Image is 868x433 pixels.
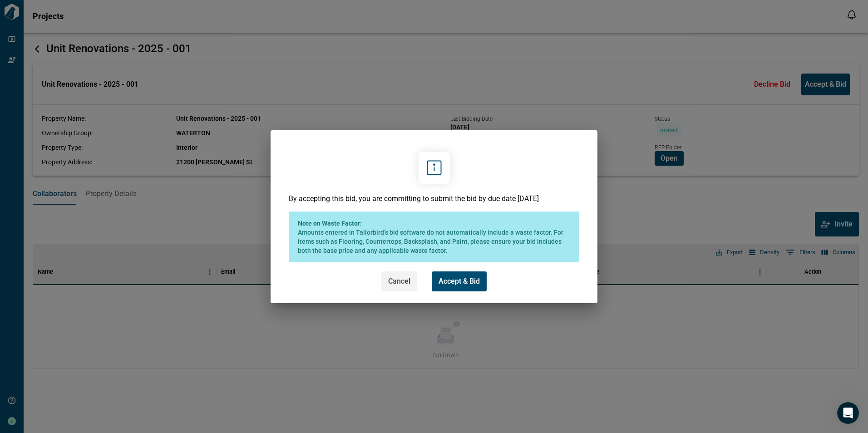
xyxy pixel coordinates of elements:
p: By accepting this bid, you are committing to submit the bid by due date [DATE] [289,193,579,204]
iframe: Intercom live chat [837,402,859,424]
span: Amounts entered in Tailorbird’s bid software do not automatically include a waste factor. For ite... [298,228,570,255]
button: Cancel [381,271,417,291]
span: Cancel [388,277,410,286]
span: Accept & Bid [439,277,480,286]
button: Accept & Bid [432,271,487,291]
span: Note on Waste Factor: [298,219,362,228]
